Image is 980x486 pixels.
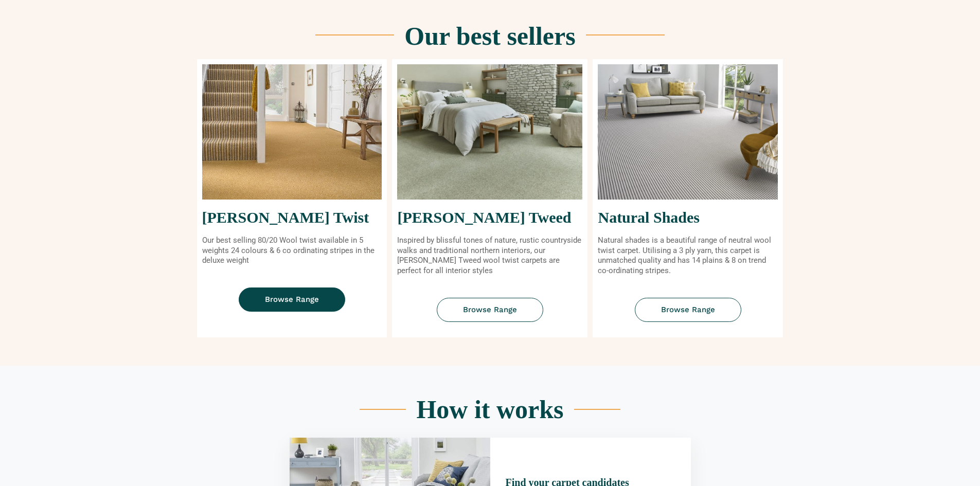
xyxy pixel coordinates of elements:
[598,236,778,276] p: Natural shades is a beautiful range of neutral wool twist carpet. Utilising a 3 ply yarn, this ca...
[397,236,582,276] p: Inspired by blissful tones of nature, rustic countryside walks and traditional northern interiors...
[202,210,382,225] h2: [PERSON_NAME] Twist
[202,236,382,266] p: Our best selling 80/20 Wool twist available in 5 weights 24 colours & 6 co ordinating stripes in ...
[239,287,345,312] a: Browse Range
[635,298,741,322] a: Browse Range
[416,397,563,422] h2: How it works
[598,210,778,225] h2: Natural Shades
[404,23,575,49] h2: Our best sellers
[661,306,715,314] span: Browse Range
[265,296,319,303] span: Browse Range
[397,210,582,225] h2: [PERSON_NAME] Tweed
[437,298,543,322] a: Browse Range
[463,306,517,314] span: Browse Range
